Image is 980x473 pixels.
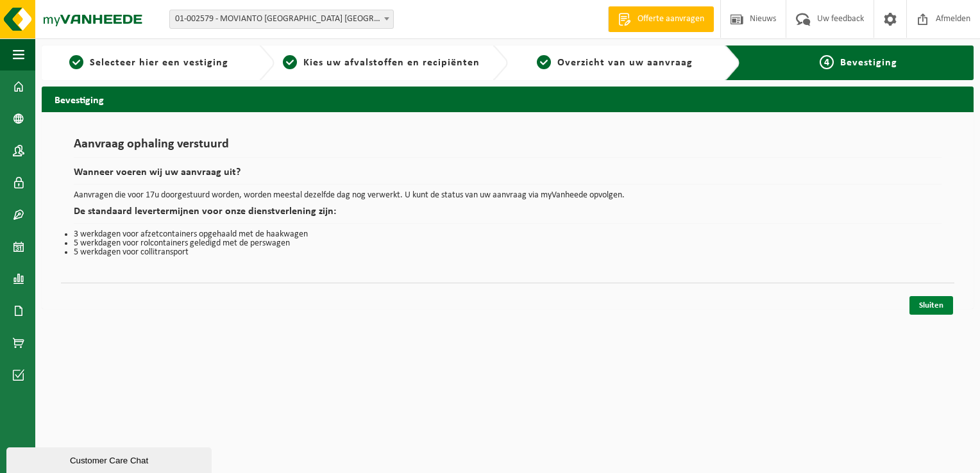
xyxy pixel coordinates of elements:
span: 2 [283,55,297,69]
span: Selecteer hier een vestiging [90,58,228,68]
span: 01-002579 - MOVIANTO BELGIUM NV - EREMBODEGEM [169,10,394,29]
p: Aanvragen die voor 17u doorgestuurd worden, worden meestal dezelfde dag nog verwerkt. U kunt de s... [74,191,942,200]
h2: Wanneer voeren wij uw aanvraag uit? [74,167,942,185]
span: Overzicht van uw aanvraag [557,58,693,68]
li: 5 werkdagen voor rolcontainers geledigd met de perswagen [74,239,942,248]
h1: Aanvraag ophaling verstuurd [74,138,942,158]
span: Kies uw afvalstoffen en recipiënten [303,58,480,68]
span: Offerte aanvragen [634,13,707,26]
span: 4 [820,55,834,69]
span: 3 [537,55,551,69]
a: 2Kies uw afvalstoffen en recipiënten [281,55,482,71]
a: 3Overzicht van uw aanvraag [514,55,715,71]
span: 1 [69,55,83,69]
a: Sluiten [909,296,953,315]
span: Bevestiging [840,58,897,68]
a: 1Selecteer hier een vestiging [48,55,249,71]
li: 5 werkdagen voor collitransport [74,248,942,257]
li: 3 werkdagen voor afzetcontainers opgehaald met de haakwagen [74,230,942,239]
h2: De standaard levertermijnen voor onze dienstverlening zijn: [74,206,942,224]
a: Offerte aanvragen [608,6,714,32]
h2: Bevestiging [42,87,974,112]
span: 01-002579 - MOVIANTO BELGIUM NV - EREMBODEGEM [170,10,393,28]
iframe: chat widget [6,445,214,473]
